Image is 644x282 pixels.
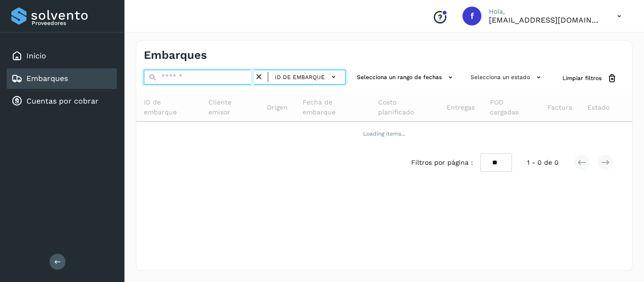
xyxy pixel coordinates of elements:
span: Entregas [446,103,475,113]
span: Fecha de embarque [303,97,363,117]
span: 1 - 0 de 0 [527,158,559,168]
span: ID de embarque [144,97,193,117]
span: Estado [587,103,610,113]
h4: Embarques [144,48,207,62]
button: Selecciona un estado [467,70,547,85]
div: Cuentas por cobrar [7,91,117,112]
a: Inicio [26,51,46,60]
span: Limpiar filtros [562,74,602,82]
div: Inicio [7,46,117,66]
p: Proveedores [32,20,113,26]
div: Embarques [7,68,117,89]
span: Cliente emisor [208,97,252,117]
a: Embarques [26,74,68,83]
td: Loading items... [136,121,632,146]
button: Limpiar filtros [555,70,625,87]
a: Cuentas por cobrar [26,97,99,105]
span: Filtros por página : [411,158,473,168]
span: POD cargadas [490,97,532,117]
span: Origen [267,103,288,113]
button: Selecciona un rango de fechas [353,70,459,85]
span: Factura [547,103,572,113]
span: ID de embarque [275,73,325,81]
button: ID de embarque [272,70,341,84]
p: finanzastransportesperez@gmail.com [489,16,602,24]
p: Hola, [489,8,602,16]
span: Costo planificado [378,97,431,117]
